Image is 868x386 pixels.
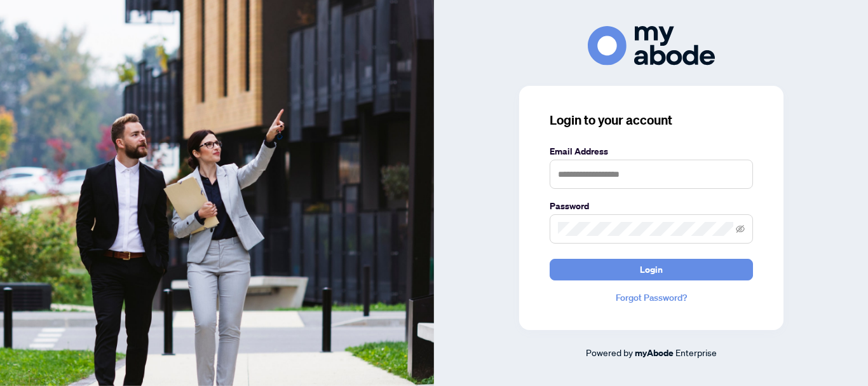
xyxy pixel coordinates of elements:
span: Enterprise [675,347,717,358]
label: Password [550,199,753,213]
img: ma-logo [588,26,715,65]
span: Login [640,259,663,280]
span: eye-invisible [736,224,745,233]
h3: Login to your account [550,111,753,129]
a: Forgot Password? [550,291,753,305]
button: Login [550,259,753,280]
a: myAbode [635,346,674,360]
label: Email Address [550,144,753,158]
span: Powered by [586,347,633,358]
